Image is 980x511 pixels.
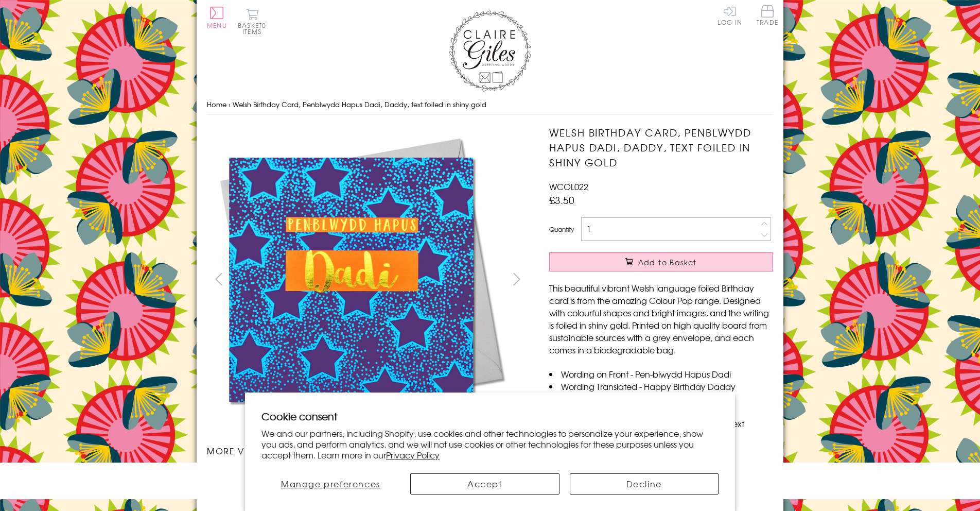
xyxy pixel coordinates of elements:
span: › [229,99,231,109]
img: Welsh Birthday Card, Penblwydd Hapus Dadi, Daddy, text foiled in shiny gold [529,125,837,434]
button: prev [207,267,230,291]
a: Trade [757,5,778,27]
span: Welsh Birthday Card, Penblwydd Hapus Dadi, Daddy, text foiled in shiny gold [233,99,486,109]
button: Basket0 items [238,8,266,35]
button: Accept [410,473,559,495]
button: Decline [570,473,719,495]
button: Menu [207,7,227,28]
button: Add to Basket [549,252,773,271]
li: Wording on Front - Pen-blwydd Hapus Dadi [549,368,773,380]
nav: breadcrumbs [207,94,773,115]
span: Trade [757,5,778,25]
h2: Cookie consent [261,409,719,423]
h1: Welsh Birthday Card, Penblwydd Hapus Dadi, Daddy, text foiled in shiny gold [549,125,773,169]
button: next [505,267,529,291]
a: Home [207,99,226,109]
img: Claire Giles Greetings Cards [449,10,531,92]
h3: More views [207,445,529,457]
span: £3.50 [549,193,574,207]
label: Quantity [549,225,574,234]
span: Add to Basket [638,257,697,267]
span: Menu [207,21,227,30]
span: WCOL022 [549,180,588,193]
span: Manage preferences [281,478,380,490]
p: We and our partners, including Shopify, use cookies and other technologies to personalize your ex... [261,428,719,460]
a: Log In [717,5,742,25]
span: 0 items [242,21,266,36]
li: Wording Translated - Happy Birthday Daddy [549,380,773,393]
p: This beautiful vibrant Welsh language foiled Birthday card is from the amazing Colour Pop range. ... [549,282,773,356]
img: Welsh Birthday Card, Penblwydd Hapus Dadi, Daddy, text foiled in shiny gold [207,125,516,434]
button: Manage preferences [261,473,400,495]
a: Privacy Policy [386,449,440,461]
